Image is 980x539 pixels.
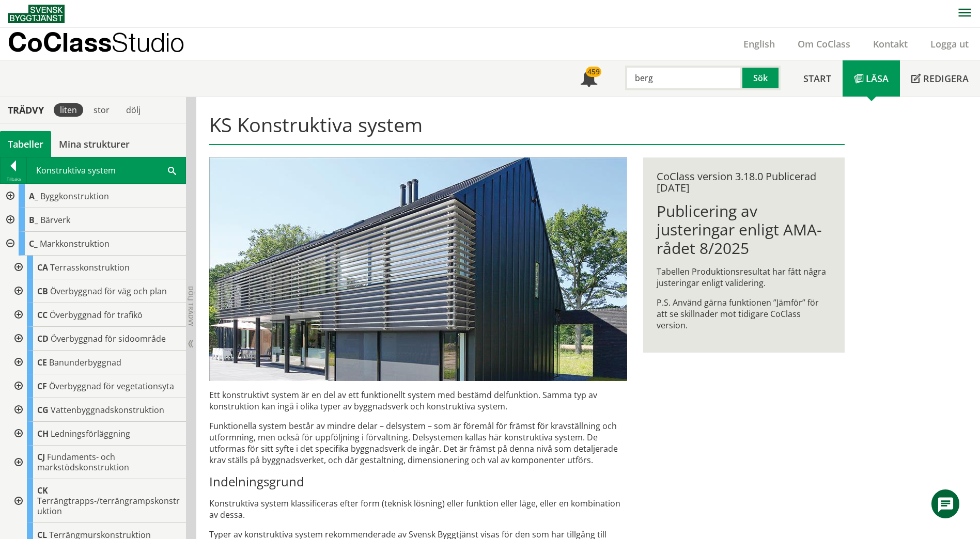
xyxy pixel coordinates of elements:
a: Om CoClass [786,38,862,50]
span: Terrängtrapps-/terrängrampskonstruktion [37,495,180,517]
p: Funktionella system består av mindre delar – delsystem – som är föremål för främst för krav­ställ... [209,420,627,466]
span: Ledningsförläggning [51,428,130,439]
span: Vattenbyggnadskonstruktion [51,404,164,416]
span: Fundaments- och markstödskonstruktion [37,451,129,473]
span: Överbyggnad för vegetationsyta [49,381,174,392]
input: Sök [625,66,742,90]
div: Trädvy [2,104,50,116]
div: CoClass version 3.18.0 Publicerad [DATE] [657,171,831,194]
div: liten [54,103,83,117]
p: CoClass [8,36,184,48]
div: Konstruktiva system [27,157,185,183]
span: Överbyggnad för väg och plan [50,286,167,297]
span: CA [37,262,48,273]
p: Konstruktiva system klassificeras efter form (teknisk lösning) eller funktion eller läge, eller e... [209,498,627,520]
a: Start [792,60,843,97]
div: dölj [120,103,147,117]
a: Läsa [843,60,900,97]
p: P.S. Använd gärna funktionen ”Jämför” för att se skillnader mot tidigare CoClass version. [657,297,831,331]
span: A_ [29,191,38,202]
span: Läsa [866,72,889,85]
div: stor [87,103,116,117]
span: Start [803,72,831,85]
span: CJ [37,451,45,463]
a: English [732,38,786,50]
span: CC [37,309,48,321]
a: Logga ut [919,38,980,50]
h1: KS Konstruktiva system [209,113,844,145]
span: CK [37,485,48,496]
span: CD [37,333,49,344]
a: 459 [569,60,609,97]
a: CoClassStudio [8,28,207,60]
span: Överbyggnad för sidoområde [51,333,166,344]
button: Sök [742,66,781,90]
p: Ett konstruktivt system är en del av ett funktionellt system med bestämd delfunktion. Samma typ a... [209,389,627,412]
img: structural-solar-shading.jpg [209,157,627,381]
div: 459 [586,67,601,77]
span: Markkonstruktion [40,238,110,249]
span: Banunderbyggnad [49,357,121,368]
a: Mina strukturer [51,131,137,157]
span: Studio [112,27,184,57]
span: Överbyggnad för trafikö [50,309,143,321]
span: CH [37,428,49,439]
span: CB [37,286,48,297]
span: Redigera [923,72,969,85]
span: B_ [29,214,38,226]
a: Kontakt [862,38,919,50]
a: Redigera [900,60,980,97]
span: CG [37,404,49,416]
span: Byggkonstruktion [40,191,109,202]
span: Terrasskonstruktion [50,262,130,273]
img: Svensk Byggtjänst [8,5,65,23]
div: Tillbaka [1,175,26,183]
h1: Publicering av justeringar enligt AMA-rådet 8/2025 [657,202,831,258]
h3: Indelningsgrund [209,474,627,489]
span: C_ [29,238,38,249]
span: CE [37,357,47,368]
span: Dölj trädvy [186,286,195,326]
span: Notifikationer [581,71,597,88]
p: Tabellen Produktionsresultat har fått några justeringar enligt validering. [657,266,831,289]
span: CF [37,381,47,392]
span: Sök i tabellen [168,165,176,176]
span: Bärverk [40,214,70,226]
